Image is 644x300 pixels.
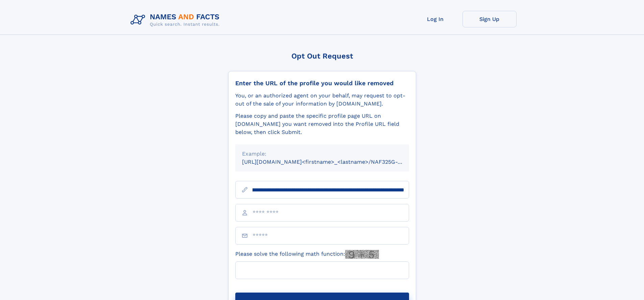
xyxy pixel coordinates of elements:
[408,11,462,27] a: Log In
[235,112,409,136] div: Please copy and paste the specific profile page URL on [DOMAIN_NAME] you want removed into the Pr...
[242,159,422,165] small: [URL][DOMAIN_NAME]<firstname>_<lastname>/NAF325G-xxxxxxxx
[242,150,402,158] div: Example:
[235,79,409,87] div: Enter the URL of the profile you would like removed
[462,11,517,27] a: Sign Up
[128,11,225,29] img: Logo Names and Facts
[235,92,409,108] div: You, or an authorized agent on your behalf, may request to opt-out of the sale of your informatio...
[228,52,416,60] div: Opt Out Request
[235,250,379,259] label: Please solve the following math function:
